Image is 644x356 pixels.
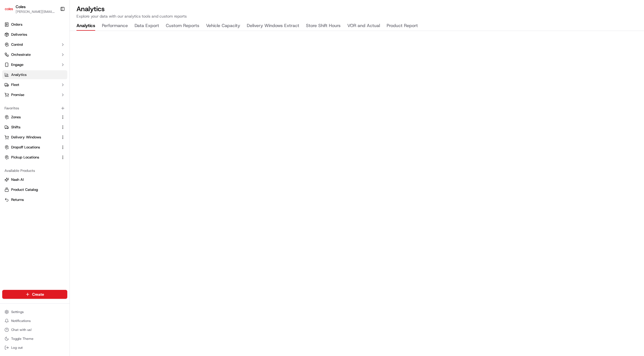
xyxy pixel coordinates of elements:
button: Delivery Windows [2,133,67,142]
button: Promise [2,90,67,99]
a: Nash AI [4,177,65,182]
button: Returns [2,195,67,204]
a: 💻API Documentation [45,79,92,89]
a: Analytics [2,70,67,79]
div: 💻 [47,81,52,86]
span: Returns [11,197,24,202]
a: Orders [2,20,67,29]
button: Pickup Locations [2,153,67,162]
button: Create [2,290,67,299]
span: Delivery Windows [11,135,41,140]
span: Product Catalog [11,187,38,192]
a: Deliveries [2,30,67,39]
button: Custom Reports [166,21,199,31]
span: Toggle Theme [11,336,33,341]
span: Pylon [56,95,68,99]
iframe: Analytics [70,31,644,356]
div: Available Products [2,166,67,175]
a: Dropoff Locations [4,145,58,150]
span: API Documentation [53,81,90,86]
span: Log out [11,345,23,350]
span: Control [11,42,23,47]
button: Notifications [2,317,67,325]
span: Nash AI [11,177,24,182]
button: Log out [2,344,67,352]
a: Powered byPylon [39,94,68,99]
button: Store Shift Hours [306,21,341,31]
button: Chat with us! [2,326,67,334]
button: Zones [2,113,67,122]
span: Chat with us! [11,328,32,332]
button: VOR and Actual [347,21,380,31]
button: Settings [2,308,67,316]
button: Shifts [2,123,67,132]
a: Returns [4,197,65,202]
p: Explore your data with our analytics tools and custom reports [76,13,637,19]
button: Dropoff Locations [2,143,67,152]
a: Zones [4,115,58,120]
button: Start new chat [95,55,102,62]
button: Coles [16,4,26,9]
button: Control [2,40,67,49]
span: Settings [11,310,24,314]
a: Product Catalog [4,187,65,192]
a: Pickup Locations [4,155,58,160]
button: Performance [102,21,128,31]
button: Orchestrate [2,50,67,59]
button: Vehicle Capacity [206,21,240,31]
button: ColesColes[PERSON_NAME][EMAIL_ADDRESS][PERSON_NAME][PERSON_NAME][DOMAIN_NAME] [2,2,58,16]
button: [PERSON_NAME][EMAIL_ADDRESS][PERSON_NAME][PERSON_NAME][DOMAIN_NAME] [16,9,56,14]
button: Delivery Windows Extract [247,21,299,31]
button: Fleet [2,80,67,89]
span: Shifts [11,125,20,130]
button: Product Catalog [2,185,67,194]
div: Favorites [2,104,67,113]
span: Deliveries [11,32,27,37]
h2: Analytics [76,4,637,13]
span: Pickup Locations [11,155,39,160]
button: Analytics [76,21,95,31]
button: Nash AI [2,175,67,184]
a: Shifts [4,125,58,130]
a: Delivery Windows [4,135,58,140]
div: 📗 [6,81,10,86]
button: Data Export [135,21,159,31]
button: Product Report [387,21,418,31]
span: Knowledge Base [11,81,43,86]
span: Fleet [11,82,19,87]
span: Create [32,292,44,297]
button: Engage [2,60,67,69]
span: Orchestrate [11,52,31,57]
span: Dropoff Locations [11,145,40,150]
span: Analytics [11,72,27,77]
span: Engage [11,62,23,67]
span: Notifications [11,319,31,323]
button: Toggle Theme [2,335,67,343]
span: Orders [11,22,22,27]
span: Zones [11,115,21,120]
img: Coles [4,4,13,13]
a: 📗Knowledge Base [3,79,45,89]
span: Promise [11,92,24,97]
